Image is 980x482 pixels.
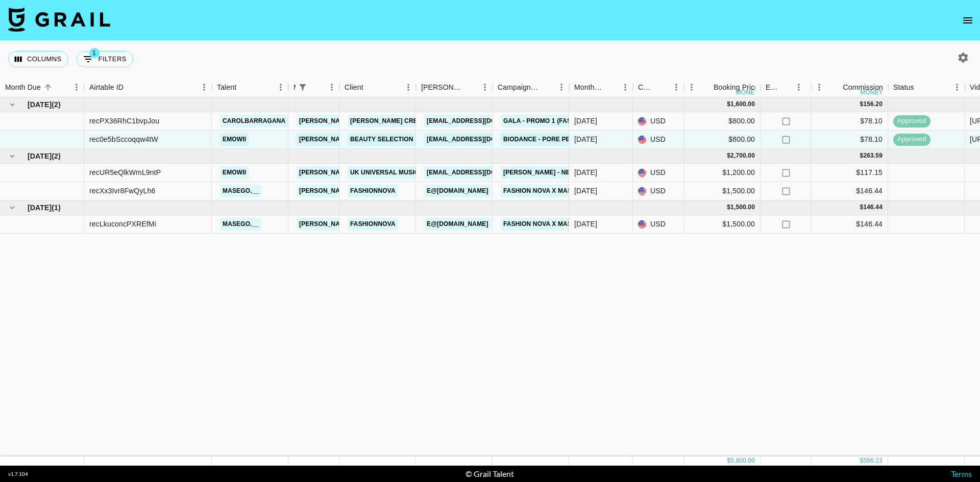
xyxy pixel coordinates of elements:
[52,202,61,213] span: ( 1 )
[324,80,339,95] button: Menu
[421,78,463,97] div: [PERSON_NAME]
[220,133,249,146] a: emowii
[863,203,883,212] div: 146.44
[477,80,493,95] button: Menu
[914,80,928,94] button: Sort
[493,78,569,97] div: Campaign (Type)
[465,469,514,479] div: © Grail Talent
[812,215,888,234] div: $146.44
[297,115,516,128] a: [PERSON_NAME][EMAIL_ADDRESS][PERSON_NAME][DOMAIN_NAME]
[863,100,883,109] div: 156.20
[949,80,965,95] button: Menu
[84,78,212,97] div: Airtable ID
[736,89,759,95] div: money
[345,78,363,97] div: Client
[574,219,597,229] div: Dec '25
[761,78,812,97] div: Expenses: Remove Commission?
[574,186,597,196] div: Oct '25
[28,202,52,213] span: [DATE]
[633,182,684,200] div: USD
[463,80,477,94] button: Sort
[416,78,493,97] div: Booker
[863,456,883,465] div: 566.23
[297,185,516,197] a: [PERSON_NAME][EMAIL_ADDRESS][PERSON_NAME][DOMAIN_NAME]
[348,218,398,231] a: Fashionnova
[5,97,19,112] button: hide children
[574,134,597,144] div: Sep '25
[220,115,288,128] a: carolbarragana
[5,78,41,97] div: Month Due
[498,78,540,97] div: Campaign (Type)
[220,185,261,197] a: masego.__
[893,116,930,126] span: approved
[812,80,827,95] button: Menu
[89,186,155,196] div: recXx3Ivr8FwQyLh6
[293,78,296,97] div: Manager
[843,78,883,97] div: Commission
[348,133,416,146] a: Beauty Selection
[41,80,55,94] button: Sort
[501,115,647,128] a: GALA - Promo 1 (FASHION / HAIR & MAKEUP)
[424,185,491,197] a: e@[DOMAIN_NAME]
[730,456,755,465] div: 5,800.00
[574,116,597,126] div: Sep '25
[780,80,794,94] button: Sort
[766,78,780,97] div: Expenses: Remove Commission?
[69,80,84,95] button: Menu
[124,80,138,94] button: Sort
[603,80,618,94] button: Sort
[363,80,378,94] button: Sort
[633,164,684,182] div: USD
[296,80,310,94] div: 1 active filter
[52,151,61,161] span: ( 2 )
[89,48,100,58] span: 1
[77,51,133,67] button: Show filters
[217,78,236,97] div: Talent
[684,131,761,149] div: $800.00
[958,10,978,31] button: open drawer
[951,469,972,478] a: Terms
[574,167,597,177] div: Oct '25
[714,78,758,97] div: Booking Price
[8,7,110,32] img: Grail Talent
[5,200,19,215] button: hide children
[684,80,699,95] button: Menu
[348,166,491,179] a: UK UNIVERSAL MUSIC OPERATIONS LIMITED
[297,166,516,179] a: [PERSON_NAME][EMAIL_ADDRESS][PERSON_NAME][DOMAIN_NAME]
[863,151,883,160] div: 263.59
[348,185,398,197] a: Fashionnova
[197,80,212,95] button: Menu
[730,151,755,160] div: 2,700.00
[297,133,516,146] a: [PERSON_NAME][EMAIL_ADDRESS][PERSON_NAME][DOMAIN_NAME]
[501,166,602,179] a: [PERSON_NAME] - new album
[89,219,156,229] div: recLkuconcPXREfMi
[220,166,249,179] a: emowii
[236,80,251,94] button: Sort
[860,151,864,160] div: $
[684,112,761,131] div: $800.00
[812,164,888,182] div: $117.15
[212,78,288,97] div: Talent
[654,80,669,94] button: Sort
[638,78,654,97] div: Currency
[860,100,864,109] div: $
[633,215,684,234] div: USD
[28,99,52,110] span: [DATE]
[893,135,930,144] span: approved
[52,99,61,110] span: ( 2 )
[727,151,730,160] div: $
[633,131,684,149] div: USD
[860,456,864,465] div: $
[220,218,261,231] a: masego.__
[812,182,888,200] div: $146.44
[339,78,416,97] div: Client
[812,112,888,131] div: $78.10
[89,134,158,144] div: rec0e5bSccoqqw4tW
[730,203,755,212] div: 1,500.00
[89,167,161,177] div: recUR5eQlkWmL9ntP
[8,51,68,67] button: Select columns
[424,218,491,231] a: e@[DOMAIN_NAME]
[297,218,516,231] a: [PERSON_NAME][EMAIL_ADDRESS][PERSON_NAME][DOMAIN_NAME]
[633,78,684,97] div: Currency
[828,80,843,94] button: Sort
